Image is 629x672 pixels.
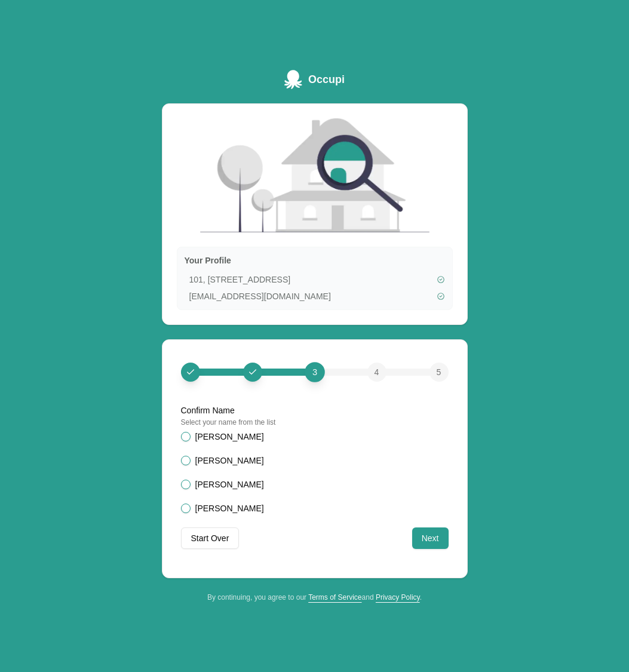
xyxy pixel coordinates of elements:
img: House searching illustration [200,118,429,232]
button: Next [412,527,449,549]
label: [PERSON_NAME] [195,504,264,513]
div: Select your name from the list [181,418,449,427]
button: Start Over [181,527,240,549]
a: Privacy Policy [376,593,420,602]
label: [PERSON_NAME] [195,480,264,489]
label: [PERSON_NAME] [195,456,264,465]
div: Confirm Name [181,404,449,416]
span: 3 [312,366,317,379]
span: 101, [STREET_ADDRESS] [189,274,432,286]
a: Occupi [284,70,345,89]
div: By continuing, you agree to our and . [162,593,468,602]
span: Occupi [308,71,345,88]
h3: Your Profile [185,254,445,266]
a: Terms of Service [308,593,361,602]
span: 4 [375,366,379,378]
label: [PERSON_NAME] [195,432,264,441]
span: [EMAIL_ADDRESS][DOMAIN_NAME] [189,290,432,302]
span: 5 [437,366,441,378]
